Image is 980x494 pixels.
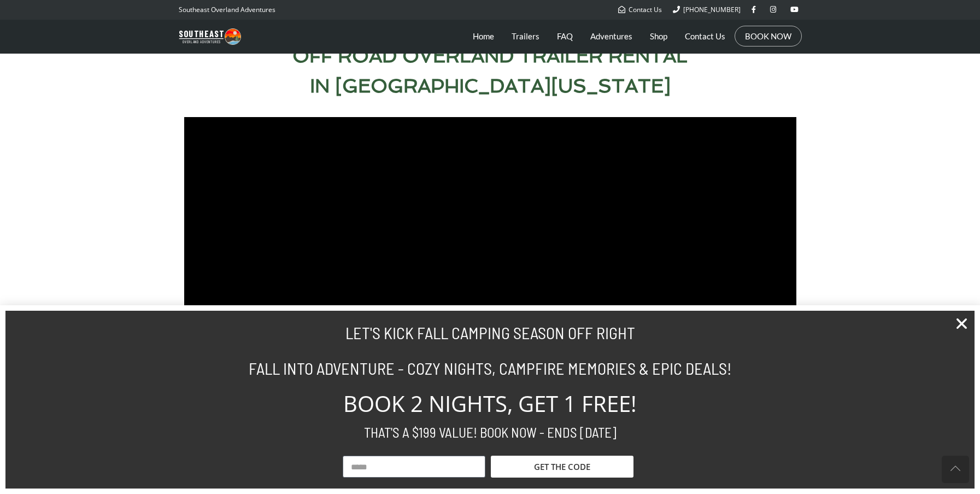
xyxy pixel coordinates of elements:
h2: OFF ROAD OVERLAND TRAILER RENTAL [184,46,796,65]
span: Contact Us [629,5,662,14]
a: Close [954,316,969,331]
a: Trailers [512,22,539,50]
a: Home [473,22,494,50]
a: Adventures [590,22,632,50]
a: BOOK NOW [745,31,791,42]
a: Shop [650,22,667,50]
button: GET THE CODE [491,456,633,478]
a: FAQ [557,22,573,50]
iframe: S-Series S1 Overland Camper Trailer Walk-Through Tour | Explore Anywhere! [184,117,796,462]
h2: BOOK 2 NIGHTS, GET 1 FREE! [184,393,796,415]
img: Southeast Overland Adventures [179,28,241,45]
h2: FALL INTO ADVENTURE - COZY NIGHTS, CAMPFIRE MEMORIES & EPIC DEALS! [184,360,796,376]
h2: LET'S KICK FALL CAMPING SEASON OFF RIGHT [184,324,796,341]
a: Contact Us [618,5,662,14]
a: [PHONE_NUMBER] [673,5,741,14]
p: Southeast Overland Adventures [179,3,275,17]
span: GET THE CODE [534,463,590,471]
h2: THAT'S A $199 VALUE! BOOK NOW - ENDS [DATE] [184,426,796,439]
a: Contact Us [685,22,725,50]
span: [PHONE_NUMBER] [683,5,741,14]
h2: IN [GEOGRAPHIC_DATA][US_STATE] [184,76,796,95]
